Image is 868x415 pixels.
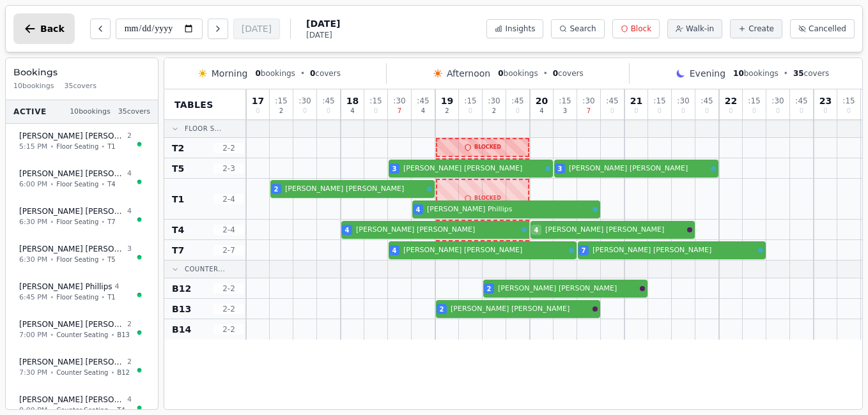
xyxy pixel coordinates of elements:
span: 4 [127,395,132,405]
span: Block [631,24,651,34]
span: 2 [274,185,279,194]
span: Floor Seating [56,255,98,264]
span: 5:15 PM [19,142,47,153]
span: • [101,255,105,264]
span: 2 - 7 [213,245,244,255]
span: : 30 [298,97,311,105]
span: : 45 [606,97,618,105]
span: • [50,179,54,189]
span: 4 [534,225,539,235]
span: 3 [563,108,567,114]
button: [PERSON_NAME] [PERSON_NAME]46:00 PM•Floor Seating•T4 [11,162,153,197]
span: Floor Seating [56,217,98,227]
span: 0 [255,69,260,78]
span: [PERSON_NAME] [PERSON_NAME] [19,319,125,329]
span: T1 [172,193,184,206]
span: T4 [117,405,125,415]
span: Back [40,24,65,33]
span: [PERSON_NAME] [PERSON_NAME] [451,304,590,315]
span: 20 [536,96,548,105]
span: : 30 [393,97,405,105]
span: : 15 [275,97,287,105]
span: [PERSON_NAME] [PERSON_NAME] [19,131,125,141]
span: : 30 [488,97,500,105]
button: [PERSON_NAME] [PERSON_NAME]27:30 PM•Counter Seating•B12 [11,350,153,385]
span: • [111,405,114,415]
span: • [300,68,305,79]
span: 10 [733,69,744,78]
span: 2 [127,131,132,142]
span: 2 [127,357,132,368]
span: 4 [392,246,397,255]
span: covers [310,68,341,79]
span: Active [13,107,47,117]
span: [PERSON_NAME] [PERSON_NAME] [498,283,637,294]
span: Floor Seating [56,179,98,189]
span: • [50,405,54,415]
span: Floor Seating [56,142,98,151]
span: : 15 [559,97,571,105]
span: : 15 [842,97,855,105]
button: [DATE] [233,19,280,39]
span: [DATE] [306,30,340,40]
span: 6:30 PM [19,217,47,228]
span: 4 [350,108,354,114]
span: 2 - 3 [213,163,244,174]
span: Tables [174,98,213,111]
span: 0 [800,108,803,114]
span: 7 [587,108,591,114]
span: 19 [441,96,453,105]
span: • [50,255,54,264]
span: Morning [212,67,248,80]
span: 2 [492,108,496,114]
span: 4 [127,206,132,217]
span: 0 [823,108,827,114]
span: Cancelled [809,24,846,34]
span: 2 - 2 [213,324,244,335]
span: • [784,68,788,79]
span: : 45 [795,97,807,105]
span: Counter Seating [56,405,108,415]
span: Create [748,24,774,34]
span: 2 - 2 [213,283,244,294]
span: Counter Seating [56,330,108,340]
span: • [101,179,105,189]
span: • [101,142,105,151]
span: 3 [392,164,397,174]
span: 0 [752,108,756,114]
span: 3 [127,244,132,255]
span: 2 [127,319,132,330]
h3: Bookings [13,66,150,79]
span: Counter Seating [56,368,108,377]
span: [PERSON_NAME] [PERSON_NAME] [19,169,125,179]
span: 10 bookings [70,107,111,117]
button: [PERSON_NAME] Phillips46:45 PM•Floor Seating•T1 [11,275,153,310]
button: Previous day [90,19,111,39]
span: 4 [421,108,425,114]
span: 0 [303,108,307,114]
span: [DATE] [306,17,340,30]
span: 6:45 PM [19,292,47,303]
span: covers [553,68,584,79]
button: Insights [486,19,543,38]
span: B12 [172,282,191,295]
span: 2 - 2 [213,143,244,153]
span: 2 - 4 [213,225,244,235]
span: 18 [346,96,359,105]
button: [PERSON_NAME] [PERSON_NAME]27:00 PM•Counter Seating•B13 [11,312,153,347]
span: Counter... [185,264,225,274]
button: Walk-in [667,19,722,38]
span: B14 [172,323,191,336]
span: : 45 [701,97,713,105]
span: : 15 [748,97,760,105]
span: B12 [117,368,130,377]
span: 3 [558,164,562,174]
span: T4 [172,223,184,236]
span: : 30 [771,97,784,105]
span: T5 [172,162,184,175]
span: T7 [172,244,184,257]
span: [PERSON_NAME] [PERSON_NAME] [19,395,125,405]
button: Back [13,13,75,44]
span: : 45 [417,97,429,105]
span: 2 - 4 [213,194,244,204]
